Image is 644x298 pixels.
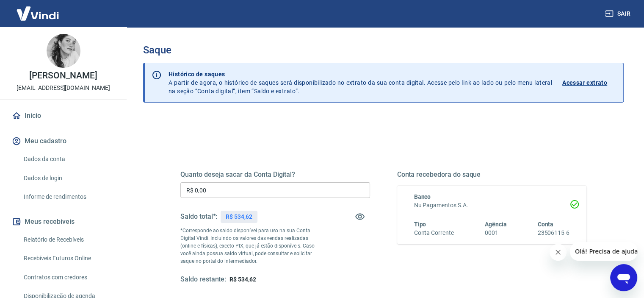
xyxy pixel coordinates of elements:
[47,34,80,68] img: 09a622cc-ae6e-434c-84bb-5c58dfb7f455.jpeg
[397,170,587,179] h5: Conta recebedora do saque
[20,250,116,267] a: Recebíveis Futuros Online
[414,201,570,210] h6: Nu Pagamentos S.A.
[180,227,323,265] p: *Corresponde ao saldo disponível para uso na sua Conta Digital Vindi. Incluindo os valores das ve...
[570,242,637,261] iframe: Mensagem da empresa
[10,132,116,150] button: Meu cadastro
[29,71,97,80] p: [PERSON_NAME]
[414,193,431,200] span: Banco
[169,70,552,95] p: A partir de agora, o histórico de saques será disponibilizado no extrato da sua conta digital. Ac...
[17,84,110,92] p: [EMAIL_ADDRESS][DOMAIN_NAME]
[180,170,370,179] h5: Quanto deseja sacar da Conta Digital?
[5,6,71,13] span: Olá! Precisa de ajuda?
[20,150,116,168] a: Dados da conta
[485,221,507,228] span: Agência
[603,6,634,22] button: Sair
[20,188,116,206] a: Informe de rendimentos
[180,275,226,284] h5: Saldo restante:
[20,269,116,286] a: Contratos com credores
[20,231,116,248] a: Relatório de Recebíveis
[414,228,454,237] h6: Conta Corrente
[226,212,252,221] p: R$ 534,62
[562,78,607,87] p: Acessar extrato
[10,0,65,26] img: Vindi
[414,221,426,228] span: Tipo
[537,228,569,237] h6: 23506115-6
[550,244,567,261] iframe: Fechar mensagem
[180,212,217,221] h5: Saldo total*:
[610,264,637,291] iframe: Botão para abrir a janela de mensagens
[169,70,552,78] p: Histórico de saques
[10,212,116,231] button: Meus recebíveis
[20,170,116,187] a: Dados de login
[485,228,507,237] h6: 0001
[562,70,616,95] a: Acessar extrato
[229,276,256,283] span: R$ 534,62
[537,221,553,228] span: Conta
[10,106,116,125] a: Início
[143,44,624,56] h3: Saque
